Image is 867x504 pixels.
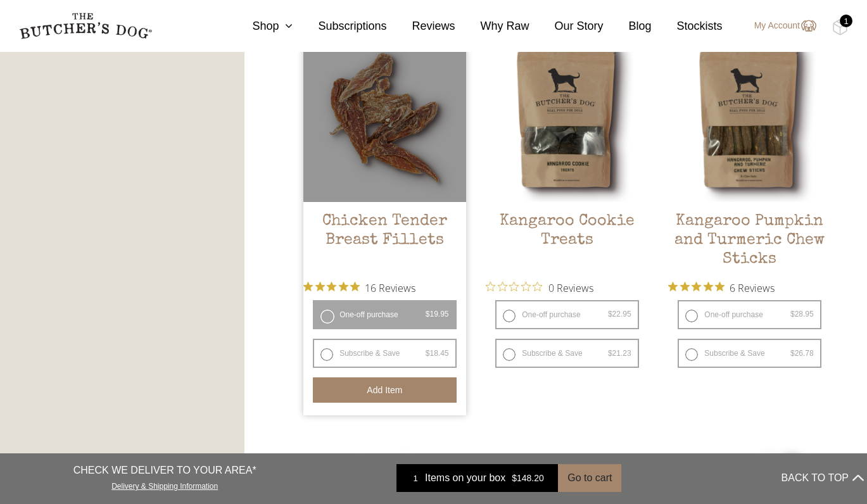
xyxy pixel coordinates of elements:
[548,278,593,297] span: 0 Reviews
[486,39,648,271] a: Kangaroo Cookie TreatsKangaroo Cookie Treats
[293,18,386,35] a: Subscriptions
[455,18,529,35] a: Why Raw
[730,278,775,297] span: 6 Reviews
[832,19,848,35] img: TBD_Cart-Full.png
[426,310,430,318] span: $
[426,310,449,318] bdi: 19.95
[678,300,821,329] label: One-off purchase
[313,377,456,403] button: Add item
[495,300,638,329] label: One-off purchase
[406,472,425,484] div: 1
[386,18,455,35] a: Reviews
[303,39,465,271] a: Chicken Tender Breast Fillets
[396,464,558,492] a: 1 Items on your box $148.20
[678,339,821,368] label: Subscribe & Save
[608,310,612,318] span: $
[486,278,593,297] button: Rated 0 out of 5 stars from 0 reviews. Jump to reviews.
[782,463,864,493] button: BACK TO TOP
[529,18,604,35] a: Our Story
[742,18,816,34] a: My Account
[790,349,814,358] bdi: 26.78
[604,18,652,35] a: Blog
[486,212,648,272] h2: Kangaroo Cookie Treats
[512,473,517,483] span: $
[426,349,430,358] span: $
[512,473,544,483] bdi: 148.20
[668,39,830,201] img: Kangaroo Pumpkin and Turmeric Chew Sticks
[608,349,631,358] bdi: 21.23
[227,18,293,35] a: Shop
[668,212,830,272] h2: Kangaroo Pumpkin and Turmeric Chew Sticks
[495,339,638,368] label: Subscribe & Save
[303,278,415,297] button: Rated 4.9 out of 5 stars from 16 reviews. Jump to reviews.
[840,15,852,27] div: 1
[790,349,795,358] span: $
[303,212,465,272] h2: Chicken Tender Breast Fillets
[558,464,621,492] button: Go to cart
[313,300,456,329] label: One-off purchase
[425,470,505,486] span: Items on your box
[486,39,648,201] img: Kangaroo Cookie Treats
[668,278,775,297] button: Rated 5 out of 5 stars from 6 reviews. Jump to reviews.
[608,349,612,358] span: $
[652,18,723,35] a: Stockists
[426,349,449,358] bdi: 18.45
[790,310,814,318] bdi: 28.95
[668,39,830,271] a: Kangaroo Pumpkin and Turmeric Chew SticksKangaroo Pumpkin and Turmeric Chew Sticks
[313,339,456,368] label: Subscribe & Save
[111,479,218,491] a: Delivery & Shipping Information
[73,463,256,478] p: CHECK WE DELIVER TO YOUR AREA*
[790,310,795,318] span: $
[365,278,415,297] span: 16 Reviews
[608,310,631,318] bdi: 22.95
